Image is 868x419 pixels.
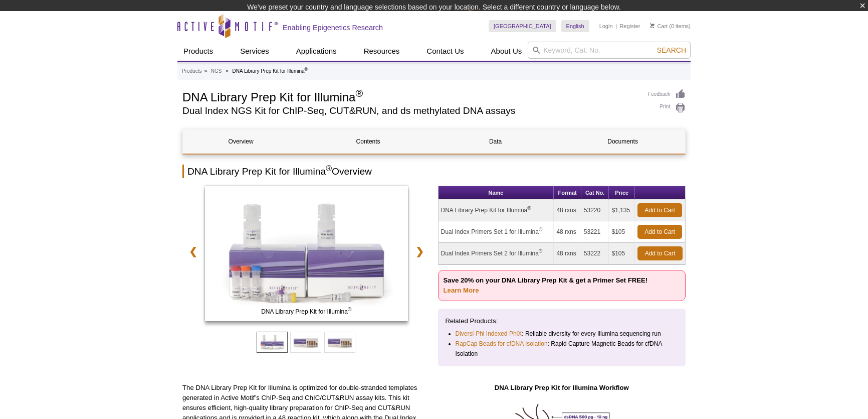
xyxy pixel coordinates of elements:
[348,307,351,312] sup: ®
[489,20,556,32] a: [GEOGRAPHIC_DATA]
[234,42,275,61] a: Services
[439,200,554,221] td: DNA Library Prep Kit for Illumina
[358,42,406,61] a: Resources
[438,129,553,154] a: Data
[468,8,495,31] img: Change Here
[326,164,332,173] sup: ®
[439,243,554,264] td: Dual Index Primers Set 2 for Illumina
[581,200,609,221] td: 53220
[581,186,609,200] th: Cat No.
[211,67,222,76] a: NGS
[420,42,470,61] a: Contact Us
[456,329,522,339] a: Diversi-Phi Indexed PhiX
[456,329,670,339] li: : Reliable diversity for every Illumina sequencing run
[456,339,670,359] li: : Rapid Capture Magnetic Beads for cfDNA Isolation
[182,89,638,104] h1: DNA Library Prep Kit for Illumina
[310,129,426,154] a: Contents
[439,221,554,243] td: Dual Index Primers Set 1 for Illumina
[290,42,343,61] a: Applications
[182,106,638,115] h2: Dual Index NGS Kit for ChIP-Seq, CUT&RUN, and ds methylated DNA assays
[609,200,635,221] td: $1,135
[609,243,635,264] td: $105
[527,205,531,211] sup: ®
[233,68,308,74] li: DNA Library Prep Kit for Illumina
[619,23,640,30] a: Register
[648,102,686,113] a: Print
[204,68,207,74] li: »
[409,240,430,263] a: ❯
[554,243,581,264] td: 48 rxns
[182,165,686,178] h2: DNA Library Prep Kit for Illumina Overview
[305,67,308,72] sup: ®
[539,248,542,254] sup: ®
[439,186,554,200] th: Name
[637,203,682,217] a: Add to Cart
[539,227,542,232] sup: ®
[609,221,635,243] td: $105
[650,20,691,32] li: (0 items)
[581,243,609,264] td: 53222
[657,46,686,54] span: Search
[650,23,655,28] img: Your Cart
[554,186,581,200] th: Format
[177,42,219,61] a: Products
[183,129,299,154] a: Overview
[528,42,691,59] input: Keyword, Cat. No.
[554,200,581,221] td: 48 rxns
[205,186,408,324] a: DNA Library Prep Kit for Illumina
[226,68,229,74] li: »
[637,246,683,260] a: Add to Cart
[207,307,405,317] span: DNA Library Prep Kit for Illumina
[456,339,548,349] a: RapCap Beads for cfDNA Isolation
[609,186,635,200] th: Price
[182,67,201,76] a: Products
[554,221,581,243] td: 48 rxns
[495,384,629,391] strong: DNA Library Prep Kit for Illumina Workflow
[565,129,681,154] a: Documents
[283,23,383,32] h2: Enabling Epigenetics Research
[446,316,679,326] p: Related Products:
[615,20,617,32] li: |
[561,20,589,32] a: English
[355,88,363,99] sup: ®
[581,221,609,243] td: 53221
[444,287,479,294] a: Learn More
[444,276,648,294] strong: Save 20% on your DNA Library Prep Kit & get a Primer Set FREE!
[182,240,204,263] a: ❮
[637,225,682,239] a: Add to Cart
[205,186,408,321] img: DNA Library Prep Kit for Illumina
[485,42,528,61] a: About Us
[599,23,613,30] a: Login
[654,46,689,55] button: Search
[648,89,686,100] a: Feedback
[650,23,668,30] a: Cart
